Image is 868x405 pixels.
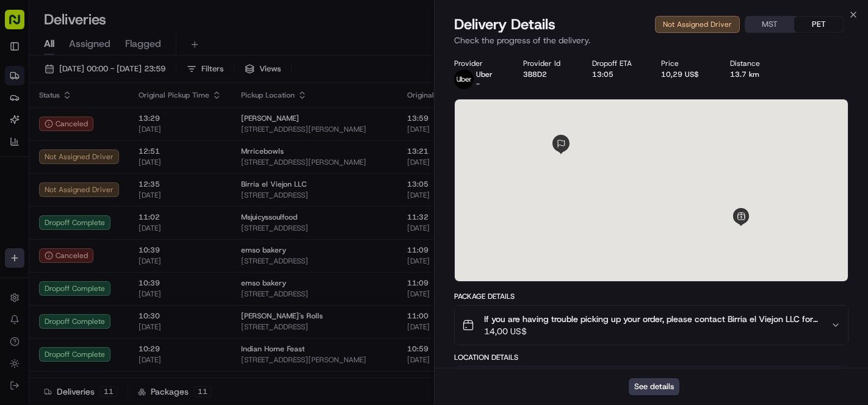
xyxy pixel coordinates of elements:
div: Location Details [454,353,848,362]
div: Provider [454,59,504,68]
div: 13.7 km [730,70,779,79]
button: If you are having trouble picking up your order, please contact Birria el Viejon LLC for pickup a... [455,306,848,345]
span: Uber [476,70,493,79]
span: If you are having trouble picking up your order, please contact Birria el Viejon LLC for pickup a... [484,313,821,325]
div: Package Details [454,292,848,301]
div: Distance [730,59,779,68]
span: 14,00 US$ [484,325,821,337]
div: Provider Id [523,59,573,68]
div: Dropoff ETA [592,59,642,68]
button: 3B8D2 [523,70,547,79]
div: 10,29 US$ [661,70,711,79]
button: MST [745,16,794,32]
span: - [476,79,480,89]
div: Price [661,59,711,68]
p: Check the progress of the delivery. [454,34,848,46]
span: Delivery Details [454,15,555,34]
div: 13:05 [592,70,642,79]
button: See details [629,378,679,395]
button: PET [794,16,843,32]
img: uber-new-logo.jpeg [454,70,474,89]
